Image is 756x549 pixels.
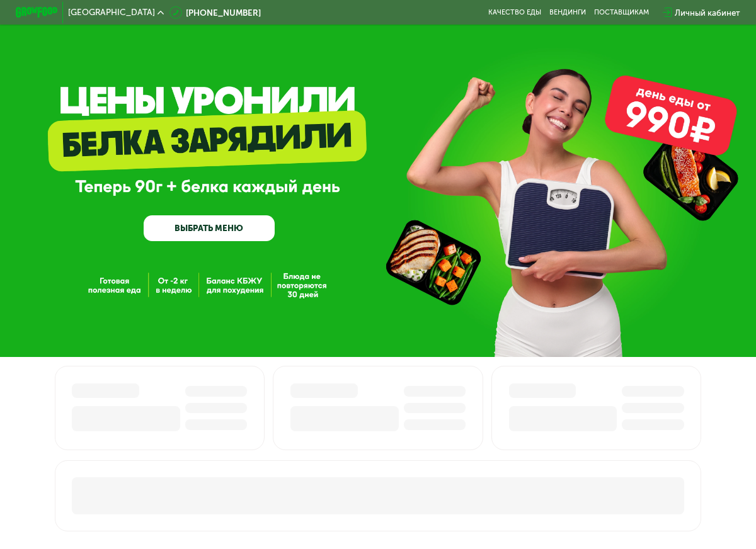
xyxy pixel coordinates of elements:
[675,6,740,19] div: Личный кабинет
[68,8,155,16] span: [GEOGRAPHIC_DATA]
[169,6,261,19] a: [PHONE_NUMBER]
[488,8,541,16] a: Качество еды
[549,8,586,16] a: Вендинги
[594,8,649,16] div: поставщикам
[144,215,275,242] a: ВЫБРАТЬ МЕНЮ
